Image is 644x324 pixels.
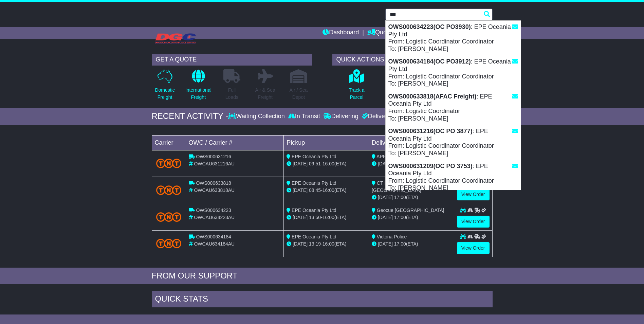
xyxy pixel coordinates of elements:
[394,241,406,247] span: 17:00
[293,187,308,193] span: [DATE]
[154,69,175,105] a: DomesticFreight
[388,93,477,100] strong: OWS000633818(AFAC Freight)
[156,159,182,168] img: TNT_Domestic.png
[369,135,454,150] td: Delivery
[388,163,473,169] strong: OWS000631209(OC PO 3753)
[194,161,235,166] span: OWCAU631216AU
[323,215,334,220] span: 16:00
[287,214,366,221] div: - (ETA)
[186,135,284,150] td: OWC / Carrier #
[228,113,286,120] div: Waiting Collection
[223,87,240,101] p: Full Loads
[372,194,451,201] div: (ETA)
[386,125,521,160] div: : EPE Oceania Pty Ltd From: Logistic Coordinator Coordinator To: [PERSON_NAME]
[376,154,412,159] span: APPLUS Pty. Ltd
[386,160,521,195] div: : EPE Oceania Pty Ltd From: Logistic Coordinator Coordinator To: [PERSON_NAME]
[457,216,490,228] a: View Order
[287,160,366,167] div: - (ETA)
[378,215,393,220] span: [DATE]
[323,241,334,247] span: 16:00
[290,87,308,101] p: Air / Sea Depot
[309,241,321,247] span: 13:19
[284,135,369,150] td: Pickup
[196,180,231,186] span: OWS000633818
[196,154,231,159] span: OWS000631216
[349,87,364,101] p: Track a Parcel
[457,242,490,254] a: View Order
[292,208,336,213] span: EPE Oceania Pty Ltd
[287,113,322,120] div: In Transit
[293,241,308,247] span: [DATE]
[394,195,406,200] span: 17:00
[194,241,235,247] span: OWCAU634184AU
[155,87,174,101] p: Domestic Freight
[194,215,235,220] span: OWCAU634223AU
[293,161,308,166] span: [DATE]
[292,154,336,159] span: EPE Oceania Pty Ltd
[377,208,444,213] span: Geocue [GEOGRAPHIC_DATA]
[292,180,336,186] span: EPE Oceania Pty Ltd
[196,208,231,213] span: OWS000634223
[323,161,334,166] span: 16:00
[194,187,235,193] span: OWCAU633818AU
[386,90,521,125] div: : EPE Oceania Pty Ltd From: Logistic Coordinator To: [PERSON_NAME]
[332,54,493,66] div: QUICK ACTIONS
[378,161,393,166] span: [DATE]
[255,87,275,101] p: Air & Sea Freight
[348,69,365,105] a: Track aParcel
[378,241,393,247] span: [DATE]
[388,128,473,134] strong: OWS000631216(OC PO 3877)
[156,212,182,221] img: TNT_Domestic.png
[457,188,490,200] a: View Order
[372,160,451,167] div: (ETA)
[377,234,407,239] span: Victoria Police
[394,215,406,220] span: 17:00
[185,69,212,105] a: InternationalFreight
[156,239,182,248] img: TNT_Domestic.png
[292,234,336,239] span: EPE Oceania Pty Ltd
[372,180,421,193] span: CT Freight Pty Ltd [GEOGRAPHIC_DATA]
[309,215,321,220] span: 13:50
[293,215,308,220] span: [DATE]
[323,27,359,39] a: Dashboard
[152,111,228,121] div: RECENT ACTIVITY -
[323,187,334,193] span: 16:00
[386,55,521,90] div: : EPE Oceania Pty Ltd From: Logistic Coordinator Coordinator To: [PERSON_NAME]
[372,214,451,221] div: (ETA)
[360,113,394,120] div: Delivered
[287,187,366,194] div: - (ETA)
[152,54,312,66] div: GET A QUOTE
[309,187,321,193] span: 08:45
[152,291,493,309] div: Quick Stats
[388,58,471,65] strong: OWS000634184(OC PO3912)
[185,87,211,101] p: International Freight
[367,27,407,39] a: Quote/Book
[378,195,393,200] span: [DATE]
[309,161,321,166] span: 09:51
[152,271,493,281] div: FROM OUR SUPPORT
[196,234,231,239] span: OWS000634184
[287,240,366,248] div: - (ETA)
[152,135,186,150] td: Carrier
[322,113,360,120] div: Delivering
[156,185,182,195] img: TNT_Domestic.png
[372,240,451,248] div: (ETA)
[386,21,521,55] div: : EPE Oceania Pty Ltd From: Logistic Coordinator Coordinator To: [PERSON_NAME]
[388,23,471,30] strong: OWS000634223(OC PO3930)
